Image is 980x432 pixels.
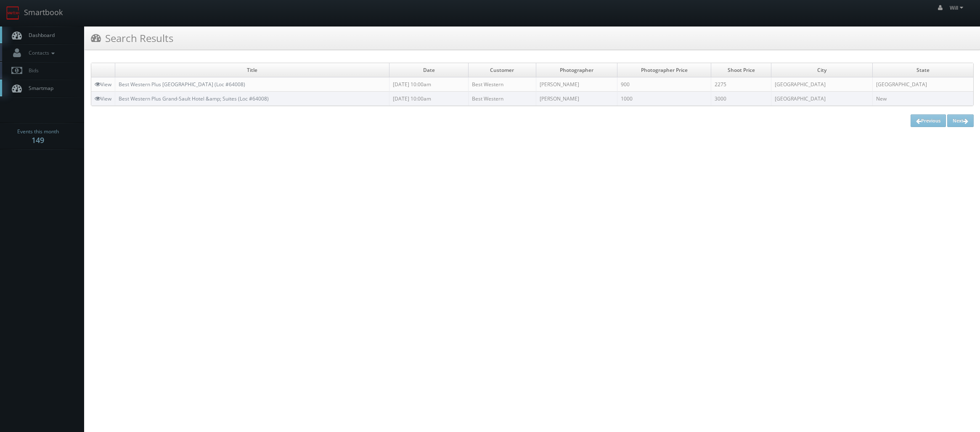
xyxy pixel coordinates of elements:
td: Best Western [469,92,536,106]
td: [GEOGRAPHIC_DATA] [872,77,973,92]
span: Events this month [17,127,59,136]
td: Photographer [536,63,617,77]
span: Smartmap [24,85,53,92]
img: smartbook-logo.png [6,6,20,20]
a: Best Western Plus Grand-Sault Hotel &amp; Suites (Loc #64008) [119,95,269,102]
td: [GEOGRAPHIC_DATA] [771,92,873,106]
td: City [771,63,873,77]
span: Will [950,4,966,11]
strong: 149 [32,135,44,145]
span: Bids [24,67,39,74]
td: Date [389,63,468,77]
h3: Search Results [91,31,173,45]
td: [PERSON_NAME] [536,77,617,92]
span: Dashboard [24,32,55,39]
a: View [95,81,111,88]
span: Contacts [24,49,57,56]
td: 1000 [617,92,711,106]
td: 900 [617,77,711,92]
td: [GEOGRAPHIC_DATA] [771,77,873,92]
td: Shoot Price [711,63,771,77]
td: 3000 [711,92,771,106]
td: [DATE] 10:00am [389,92,468,106]
td: Best Western [469,77,536,92]
a: Best Western Plus [GEOGRAPHIC_DATA] (Loc #64008) [119,81,245,88]
td: New [872,92,973,106]
a: View [95,95,111,102]
td: Photographer Price [617,63,711,77]
td: Title [115,63,389,77]
td: Customer [469,63,536,77]
td: 2275 [711,77,771,92]
td: [PERSON_NAME] [536,92,617,106]
td: [DATE] 10:00am [389,77,468,92]
td: State [872,63,973,77]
